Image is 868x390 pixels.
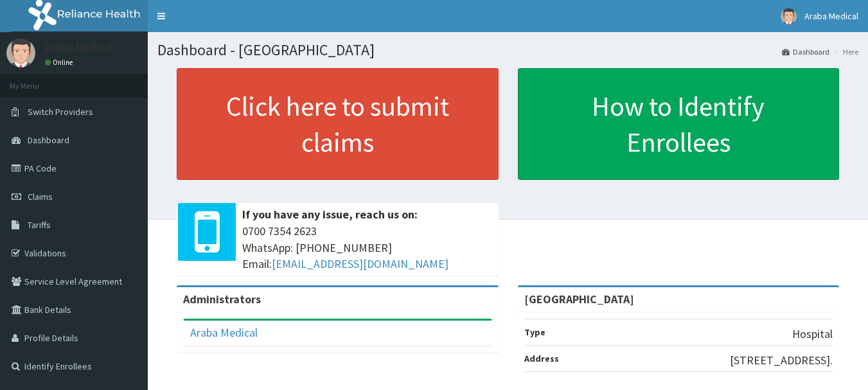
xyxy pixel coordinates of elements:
[28,191,53,202] span: Claims
[524,326,545,338] b: Type
[183,292,261,306] b: Administrators
[524,292,634,306] strong: [GEOGRAPHIC_DATA]
[45,58,76,67] a: Online
[242,223,492,272] span: 0700 7354 2623 WhatsApp: [PHONE_NUMBER] Email:
[782,46,829,57] a: Dashboard
[28,219,51,231] span: Tariffs
[242,207,418,222] b: If you have any issue, reach us on:
[792,326,833,342] p: Hospital
[524,353,559,364] b: Address
[177,68,499,180] a: Click here to submit claims
[831,46,858,57] li: Here
[45,42,114,53] p: Araba Medical
[28,106,93,118] span: Switch Providers
[272,256,448,271] a: [EMAIL_ADDRESS][DOMAIN_NAME]
[804,10,858,22] span: Araba Medical
[6,39,35,67] img: User Image
[157,42,858,58] h1: Dashboard - [GEOGRAPHIC_DATA]
[781,8,797,24] img: User Image
[730,352,833,369] p: [STREET_ADDRESS].
[518,68,840,180] a: How to Identify Enrollees
[190,325,258,340] a: Araba Medical
[28,134,69,146] span: Dashboard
